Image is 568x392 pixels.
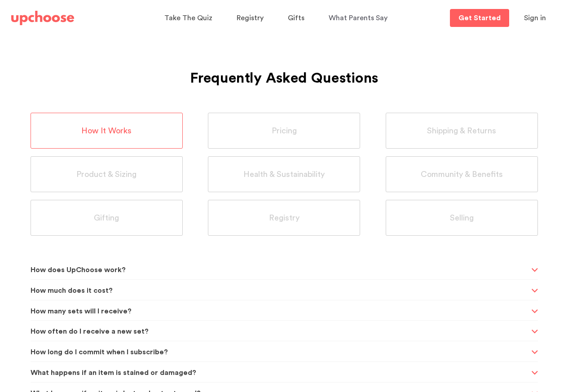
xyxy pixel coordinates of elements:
[458,14,501,22] p: Get Started
[272,126,297,136] span: Pricing
[243,169,325,180] span: Health & Sustainability
[94,213,119,223] span: Gifting
[31,362,529,384] span: What happens if an item is stained or damaged?
[164,9,215,27] a: Take The Quiz
[237,9,266,27] a: Registry
[329,14,387,22] span: What Parents Say
[31,48,538,90] h1: Frequently Asked Questions
[329,9,390,27] a: What Parents Say
[81,126,132,136] span: How It Works
[31,300,529,322] span: How many sets will I receive?
[31,259,529,281] span: How does UpChoose work?
[31,280,529,302] span: How much does it cost?
[450,9,509,27] a: Get Started
[11,9,74,27] a: UpChoose
[237,14,264,22] span: Registry
[31,341,529,363] span: How long do I commit when I subscribe?
[76,169,136,180] span: Product & Sizing
[421,169,503,180] span: Community & Benefits
[450,213,474,223] span: Selling
[164,14,212,22] span: Take The Quiz
[269,213,299,223] span: Registry
[427,126,496,136] span: Shipping & Returns
[524,14,546,22] span: Sign in
[11,11,74,25] img: UpChoose
[513,9,557,27] button: Sign in
[31,321,529,343] span: How often do I receive a new set?
[288,9,307,27] a: Gifts
[288,14,304,22] span: Gifts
